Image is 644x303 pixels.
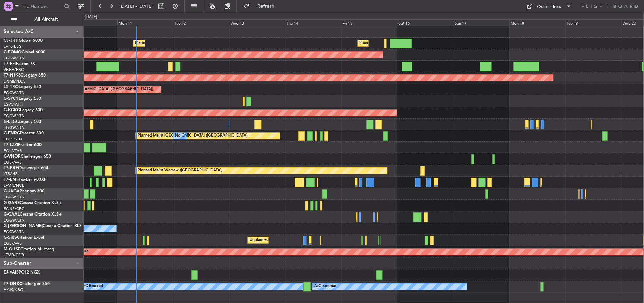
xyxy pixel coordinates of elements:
[285,19,341,26] div: Thu 14
[4,287,23,292] a: HKJK/NBO
[4,39,43,43] a: CS-JHHGlobal 6000
[4,166,48,170] a: T7-BREChallenger 604
[4,189,20,193] span: G-JAGA
[537,4,561,11] div: Quick Links
[4,236,17,240] span: G-SIRS
[4,44,22,49] a: LFPB/LBG
[4,85,19,89] span: LX-TRO
[4,137,22,142] a: EGSS/STN
[4,125,25,130] a: EGGW/LTN
[250,235,365,245] div: Unplanned Maint [GEOGRAPHIC_DATA] ([GEOGRAPHIC_DATA])
[4,206,25,211] a: EGNR/CEG
[37,84,153,95] div: Unplanned Maint [GEOGRAPHIC_DATA] ([GEOGRAPHIC_DATA])
[4,108,43,112] a: G-KGKGLegacy 600
[240,1,283,12] button: Refresh
[523,1,575,12] button: Quick Links
[4,201,62,205] a: G-GARECessna Citation XLS+
[117,19,173,26] div: Mon 11
[4,148,22,153] a: EGLF/FAB
[359,38,470,48] div: Planned Maint [GEOGRAPHIC_DATA] ([GEOGRAPHIC_DATA])
[81,281,103,292] div: A/C Booked
[4,154,51,159] a: G-VNORChallenger 650
[4,247,55,251] a: M-OUSECitation Mustang
[138,165,222,176] div: Planned Maint Warsaw ([GEOGRAPHIC_DATA])
[4,85,41,89] a: LX-TROLegacy 650
[4,171,19,177] a: LTBA/ISL
[314,281,336,292] div: A/C Booked
[4,90,25,95] a: EGGW/LTN
[4,120,19,124] span: G-LEGC
[18,17,74,22] span: All Aircraft
[4,270,19,275] span: EJ-VAIS
[4,143,18,147] span: T7-LZZI
[4,108,20,112] span: G-KGKG
[8,14,76,25] button: All Aircraft
[4,79,25,84] a: DNMM/LOS
[4,73,23,78] span: T7-N1960
[4,97,19,101] span: G-SPCY
[4,218,25,223] a: EGGW/LTN
[4,224,43,228] span: G-[PERSON_NAME]
[4,73,46,78] a: T7-N1960Legacy 650
[4,62,16,66] span: T7-FFI
[173,19,229,26] div: Tue 12
[61,19,117,26] div: Sun 10
[4,67,24,72] a: VHHH/HKG
[4,39,19,43] span: CS-JHH
[175,131,191,141] div: No Crew
[4,143,42,147] a: T7-LZZIPraetor 600
[4,160,22,165] a: EGLF/FAB
[4,113,25,119] a: EGGW/LTN
[4,178,17,182] span: T7-EMI
[138,131,248,141] div: Planned Maint [GEOGRAPHIC_DATA] ([GEOGRAPHIC_DATA])
[21,1,62,12] input: Trip Number
[4,131,44,136] a: G-ENRGPraetor 600
[4,131,20,136] span: G-ENRG
[4,252,24,258] a: LFMD/CEQ
[453,19,509,26] div: Sun 17
[341,19,397,26] div: Fri 15
[4,97,41,101] a: G-SPCYLegacy 650
[4,212,62,217] a: G-GAALCessna Citation XLS+
[4,154,21,159] span: G-VNOR
[229,19,285,26] div: Wed 13
[135,38,246,48] div: Planned Maint [GEOGRAPHIC_DATA] ([GEOGRAPHIC_DATA])
[397,19,453,26] div: Sat 16
[4,166,18,170] span: T7-BRE
[251,4,280,9] span: Refresh
[4,247,20,251] span: M-OUSE
[509,19,565,26] div: Mon 18
[4,62,35,66] a: T7-FFIFalcon 7X
[4,282,19,286] span: T7-DNK
[4,201,20,205] span: G-GARE
[4,120,41,124] a: G-LEGCLegacy 600
[4,236,44,240] a: G-SIRSCitation Excel
[4,241,22,246] a: EGLF/FAB
[4,55,25,61] a: EGGW/LTN
[4,212,20,217] span: G-GAAL
[4,50,45,54] a: G-FOMOGlobal 6000
[85,14,97,20] div: [DATE]
[4,183,24,188] a: LFMN/NCE
[4,178,46,182] a: T7-EMIHawker 900XP
[4,195,25,200] a: EGGW/LTN
[120,3,153,9] span: [DATE] - [DATE]
[4,50,21,54] span: G-FOMO
[4,224,82,228] a: G-[PERSON_NAME]Cessna Citation XLS
[565,19,621,26] div: Tue 19
[4,282,50,286] a: T7-DNKChallenger 350
[4,229,25,235] a: EGGW/LTN
[4,270,40,275] a: EJ-VAISPC12 NGX
[4,189,44,193] a: G-JAGAPhenom 300
[4,102,23,107] a: LGAV/ATH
